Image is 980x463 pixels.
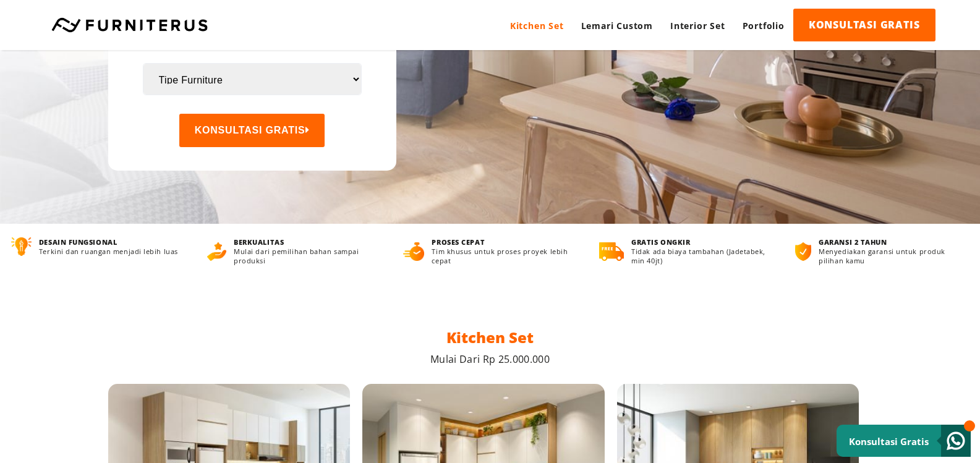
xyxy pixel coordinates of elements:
h2: Kitchen Set [108,327,872,347]
p: Mulai dari pemilihan bahan sampai produksi [234,247,380,265]
img: desain-fungsional.png [11,237,32,256]
button: KONSULTASI GRATIS [179,114,325,147]
h4: DESAIN FUNGSIONAL [39,237,178,247]
img: gratis-ongkir.png [599,242,624,261]
a: Konsultasi Gratis [837,425,971,457]
h4: PROSES CEPAT [432,237,576,247]
h4: GARANSI 2 TAHUN [819,237,968,247]
p: Tidak ada biaya tambahan (Jadetabek, min 40jt) [631,247,772,265]
p: Menyediakan garansi untuk produk pilihan kamu [819,247,968,265]
p: Mulai Dari Rp 25.000.000 [108,352,872,366]
a: KONSULTASI GRATIS [793,9,935,41]
h4: BERKUALITAS [234,237,380,247]
img: berkualitas.png [207,242,226,261]
p: Tim khusus untuk proses proyek lebih cepat [432,247,576,265]
p: Terkini dan ruangan menjadi lebih luas [39,247,178,256]
a: Lemari Custom [573,9,662,43]
h4: GRATIS ONGKIR [631,237,772,247]
a: Portfolio [734,9,793,43]
a: Kitchen Set [501,9,573,43]
img: bergaransi.png [795,242,811,261]
a: Interior Set [662,9,734,43]
small: Konsultasi Gratis [849,435,929,448]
